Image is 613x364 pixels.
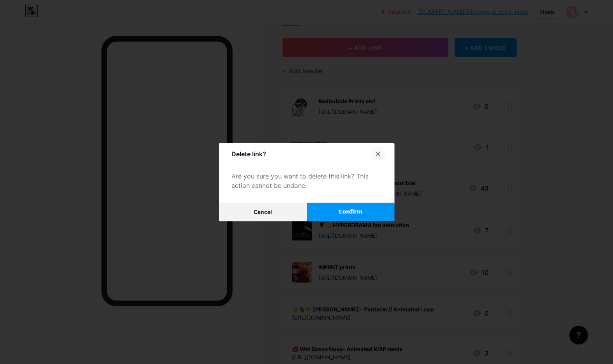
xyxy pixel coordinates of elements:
[231,149,266,159] div: Delete link?
[254,209,272,215] span: Cancel
[307,203,394,221] button: Confirm
[219,203,307,221] button: Cancel
[231,171,382,190] div: Are you sure you want to delete this link? This action cannot be undone.
[338,208,362,216] span: Confirm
